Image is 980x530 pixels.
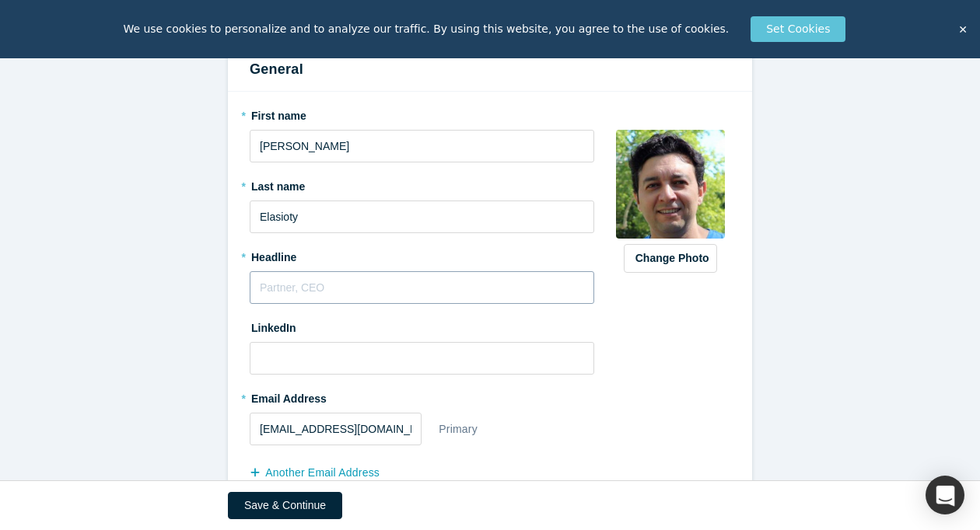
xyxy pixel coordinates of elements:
h3: General [250,59,730,80]
label: LinkedIn [250,315,296,336]
button: Set Cookies [751,16,845,42]
label: Headline [250,244,594,266]
input: Partner, CEO [250,271,594,304]
button: Accept policy [952,18,974,41]
div: Primary [438,416,478,443]
div: We use cookies to personalize and to analyze our traffic. By using this website, you agree to the... [16,16,964,42]
button: Save & Continue [228,492,342,519]
img: Profile user default [616,130,725,239]
button: Change Photo [624,244,717,273]
label: Last name [250,173,594,195]
label: First name [250,103,594,124]
label: Email Address [250,385,327,407]
button: another Email Address [250,459,396,486]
